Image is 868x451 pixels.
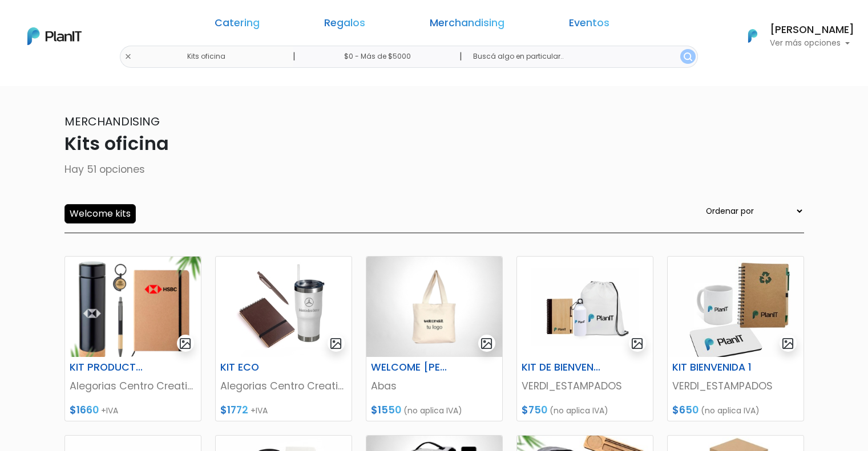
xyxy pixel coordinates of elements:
[667,256,804,421] a: gallery-light KIT BIENVENIDA 1 VERDI_ESTAMPADOS $650 (no aplica IVA)
[701,405,760,416] span: (no aplica IVA)
[672,403,699,417] span: $650
[70,403,99,417] span: $1660
[216,257,352,357] img: thumb_kitvasosorbito_libretaylapiceracafe.jpg
[101,405,118,416] span: +IVA
[770,39,854,47] p: Ver más opciones
[70,379,196,393] p: Alegorias Centro Creativo
[522,379,648,393] p: VERDI_ESTAMPADOS
[781,337,794,350] img: gallery-light
[64,113,804,130] p: Merchandising
[517,257,653,357] img: thumb_WhatsApp_Image_2023-06-22_at_09.18.32.jpg
[329,337,342,350] img: gallery-light
[464,46,697,68] input: Buscá algo en particular..
[459,50,462,63] p: |
[516,256,653,421] a: gallery-light KIT DE BIENVENIDA VERDI_ESTAMPADOS $750 (no aplica IVA)
[251,405,268,416] span: +IVA
[522,403,547,417] span: $750
[684,52,692,61] img: search_button-432b6d5273f82d61273b3651a40e1bd1b912527efae98b1b7a1b2c0702e16a8d.svg
[220,403,248,417] span: $1772
[124,53,132,60] img: close-6986928ebcb1d6c9903e3b54e860dbc4d054630f23adef3a32610726dff6a82b.svg
[220,379,347,393] p: Alegorias Centro Creativo
[64,162,804,177] p: Hay 51 opciones
[403,405,462,416] span: (no aplica IVA)
[665,361,759,373] h6: KIT BIENVENIDA 1
[371,403,401,417] span: $1550
[324,18,365,32] a: Regalos
[64,256,201,421] a: gallery-light KIT PRODUCTOS BLACK Alegorias Centro Creativo $1660 +IVA
[27,27,82,45] img: PlanIt Logo
[213,361,307,373] h6: KIT ECO
[480,337,493,350] img: gallery-light
[366,257,502,357] img: thumb_thumb_WhatsApp_Image_2023-06-05_at_12.19-PhotoRoom.png
[371,379,498,393] p: Abas
[569,18,609,32] a: Eventos
[179,337,192,350] img: gallery-light
[550,405,608,416] span: (no aplica IVA)
[65,257,201,357] img: thumb_Captura_de_pantalla_2023-06-15_140720.png
[733,21,854,51] button: PlanIt Logo [PERSON_NAME] Ver más opciones
[668,257,804,357] img: thumb_WhatsApp_Image_2023-06-26_at_13.21.02.jpeg
[770,25,854,35] h6: [PERSON_NAME]
[215,256,352,421] a: gallery-light KIT ECO Alegorias Centro Creativo $1772 +IVA
[515,361,608,373] h6: KIT DE BIENVENIDA
[293,50,296,63] p: |
[364,361,458,373] h6: WELCOME [PERSON_NAME]
[64,130,804,157] p: Kits oficina
[430,18,504,32] a: Merchandising
[631,337,644,350] img: gallery-light
[64,204,136,224] input: Welcome kits
[740,23,765,48] img: PlanIt Logo
[672,379,799,393] p: VERDI_ESTAMPADOS
[215,18,260,32] a: Catering
[366,256,503,421] a: gallery-light WELCOME [PERSON_NAME] Abas $1550 (no aplica IVA)
[63,361,156,373] h6: KIT PRODUCTOS BLACK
